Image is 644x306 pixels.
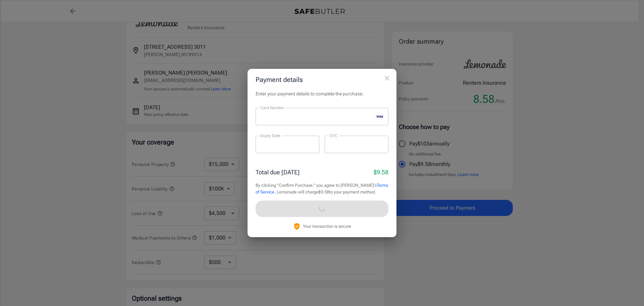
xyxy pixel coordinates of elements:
[303,223,351,229] p: Your transaction is secure
[260,141,315,148] iframe: To enrich screen reader interactions, please activate Accessibility in Grammarly extension settings
[256,90,388,97] p: Enter your payment details to complete the purchase.
[256,183,388,194] a: Terms of Service
[256,168,300,177] p: Total due [DATE]
[260,105,284,111] label: Card Number
[376,114,384,119] svg: visa
[260,133,280,138] label: Expiry Date
[329,133,337,138] label: CVC
[329,141,384,148] iframe: To enrich screen reader interactions, please activate Accessibility in Grammarly extension settings
[374,168,388,177] p: $9.58
[248,69,396,90] h2: Payment details
[256,182,388,195] p: By clicking "Confirm Purchase," you agree to [PERSON_NAME]'s . Lemonade will charge $9.58 to your...
[260,114,373,120] iframe: To enrich screen reader interactions, please activate Accessibility in Grammarly extension settings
